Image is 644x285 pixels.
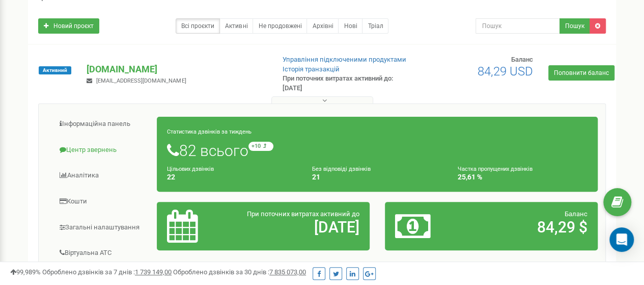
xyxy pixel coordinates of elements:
[176,18,220,34] a: Всі проєкти
[478,64,533,79] span: 84,29 USD
[247,210,359,218] span: При поточних витратах активний до
[283,65,340,73] a: Історія транзакцій
[283,56,406,63] a: Управління підключеними продуктами
[46,138,157,163] a: Центр звернень
[312,166,371,172] small: Без відповіді дзвінків
[269,268,306,276] u: 7 835 073,00
[46,112,157,137] a: Інформаційна панель
[87,63,266,76] p: [DOMAIN_NAME]
[46,189,157,214] a: Кошти
[306,18,339,34] a: Архівні
[253,18,307,34] a: Не продовжені
[135,268,172,276] u: 1 739 149,00
[38,18,99,34] a: Новий проєкт
[42,268,172,276] span: Оброблено дзвінків за 7 днів :
[46,241,157,266] a: Віртуальна АТС
[458,166,533,172] small: Частка пропущених дзвінків
[511,56,533,63] span: Баланс
[46,163,157,188] a: Аналiтика
[39,66,71,74] span: Активний
[167,142,587,159] h1: 82 всього
[173,268,306,276] span: Оброблено дзвінків за 30 днів :
[10,268,41,276] span: 99,989%
[283,74,413,93] p: При поточних витратах активний до: [DATE]
[167,128,251,135] small: Статистика дзвінків за тиждень
[96,77,186,84] span: [EMAIL_ADDRESS][DOMAIN_NAME]
[609,227,634,252] div: Open Intercom Messenger
[236,219,359,236] h2: [DATE]
[46,215,157,240] a: Загальні налаштування
[464,219,587,236] h2: 84,29 $
[475,18,560,34] input: Пошук
[548,65,614,81] a: Поповнити баланс
[559,18,590,34] button: Пошук
[362,18,388,34] a: Тріал
[458,173,587,181] h4: 25,61 %
[248,142,273,151] small: +10
[565,210,587,218] span: Баланс
[338,18,362,34] a: Нові
[312,173,442,181] h4: 21
[167,173,297,181] h4: 22
[219,18,253,34] a: Активні
[167,166,214,172] small: Цільових дзвінків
